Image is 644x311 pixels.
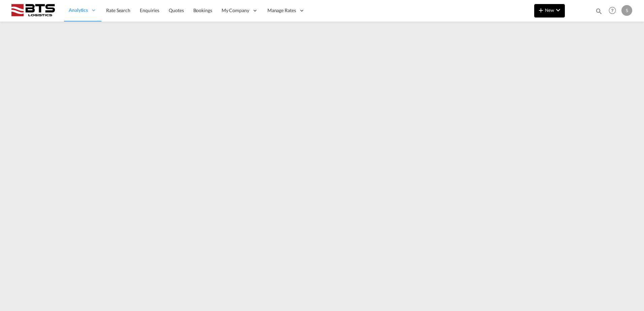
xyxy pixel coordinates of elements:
span: My Company [222,7,249,14]
span: Help [607,5,618,16]
md-icon: icon-chevron-down [554,6,562,14]
span: Enquiries [140,7,159,13]
span: Rate Search [106,7,130,13]
div: icon-magnify [595,7,603,18]
span: Bookings [193,7,212,13]
span: New [537,7,562,13]
div: S [621,5,632,16]
img: cdcc71d0be7811ed9adfbf939d2aa0e8.png [10,3,56,18]
span: Analytics [69,7,88,13]
span: Manage Rates [267,7,296,14]
md-icon: icon-magnify [595,7,603,15]
md-icon: icon-plus 400-fg [537,6,545,14]
span: Quotes [169,7,184,13]
div: Help [607,5,621,17]
button: icon-plus 400-fgNewicon-chevron-down [534,4,565,18]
